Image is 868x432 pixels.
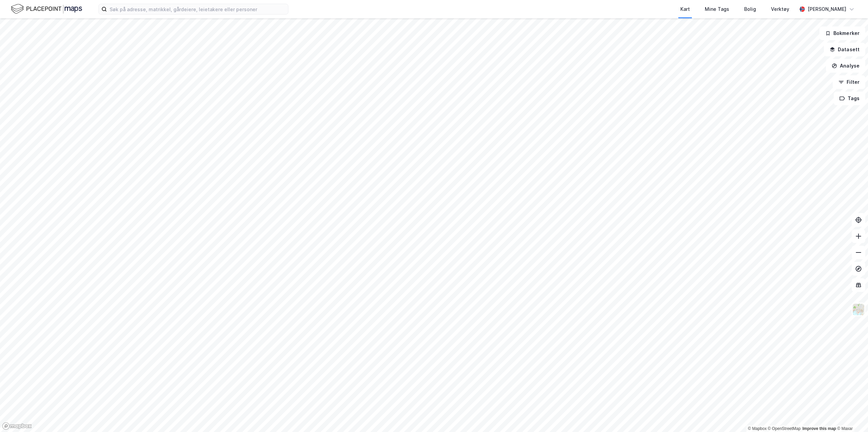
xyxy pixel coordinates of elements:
[834,399,868,432] iframe: Chat Widget
[834,399,868,432] div: Kontrollprogram for chat
[107,4,288,14] input: Søk på adresse, matrikkel, gårdeiere, leietakere eller personer
[680,5,690,13] div: Kart
[705,5,729,13] div: Mine Tags
[744,5,756,13] div: Bolig
[11,3,82,15] img: logo.f888ab2527a4732fd821a326f86c7f29.svg
[771,5,789,13] div: Verktøy
[808,5,846,13] div: [PERSON_NAME]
